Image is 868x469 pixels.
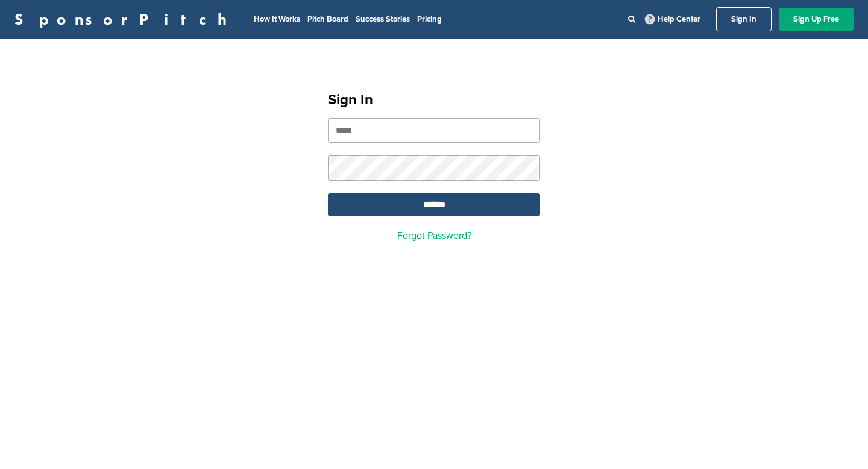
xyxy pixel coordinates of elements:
h1: Sign In [328,89,540,111]
a: Help Center [643,12,703,27]
a: Forgot Password? [397,230,471,242]
a: Success Stories [356,14,410,24]
a: SponsorPitch [14,11,234,27]
a: Pricing [417,14,442,24]
a: Sign In [716,7,772,31]
a: Sign Up Free [779,8,854,31]
a: Pitch Board [307,14,348,24]
a: How It Works [254,14,300,24]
